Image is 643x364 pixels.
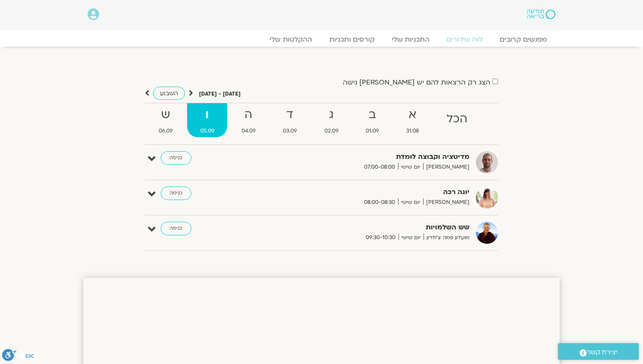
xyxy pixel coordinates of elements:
strong: ש [146,105,185,124]
a: השבוע [153,87,185,100]
a: יצירת קשר [558,343,639,360]
a: קורסים ותכניות [321,35,383,44]
a: ההקלטות שלי [261,35,321,44]
p: [DATE] - [DATE] [199,90,241,99]
strong: ג [312,105,351,124]
span: 09:30-10:30 [363,233,398,242]
a: הכל [434,103,480,137]
strong: מדיטציה וקבוצה לומדת [261,151,469,163]
span: 08:00-08:30 [361,198,398,207]
nav: Menu [88,35,555,44]
span: [PERSON_NAME] [423,163,469,172]
a: כניסה [161,222,191,235]
span: 02.09 [312,127,351,135]
span: יום שישי [398,233,424,242]
strong: ה [229,105,268,124]
a: א31.08 [393,103,432,137]
a: לוח שידורים [438,35,491,44]
a: ג02.09 [312,103,351,137]
a: ד03.09 [270,103,310,137]
span: השבוע [160,89,178,97]
span: 31.08 [393,127,432,135]
label: הצג רק הרצאות להם יש [PERSON_NAME] גישה [343,79,490,86]
span: יצירת קשר [587,347,617,358]
span: 06.09 [146,127,185,135]
a: מפגשים קרובים [491,35,555,44]
span: 07:00-08:00 [361,163,398,172]
a: ב01.09 [353,103,392,137]
span: מועדון פמה צ'ודרון [424,233,469,242]
strong: שש השלמויות [261,222,469,233]
span: 03.09 [270,127,310,135]
a: ו05.09 [187,103,227,137]
a: כניסה [161,186,191,200]
span: יום שישי [398,198,423,207]
strong: א [393,105,432,124]
strong: ד [270,105,310,124]
strong: ו [187,105,227,124]
span: יום שישי [398,163,423,172]
a: התכניות שלי [383,35,438,44]
span: 04.09 [229,127,268,135]
strong: הכל [434,110,480,129]
strong: ב [353,105,392,124]
span: 05.09 [187,127,227,135]
span: [PERSON_NAME] [423,198,469,207]
a: כניסה [161,151,191,165]
strong: יוגה רכה [261,186,469,198]
a: ה04.09 [229,103,268,137]
a: ש06.09 [146,103,185,137]
span: 01.09 [353,127,392,135]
